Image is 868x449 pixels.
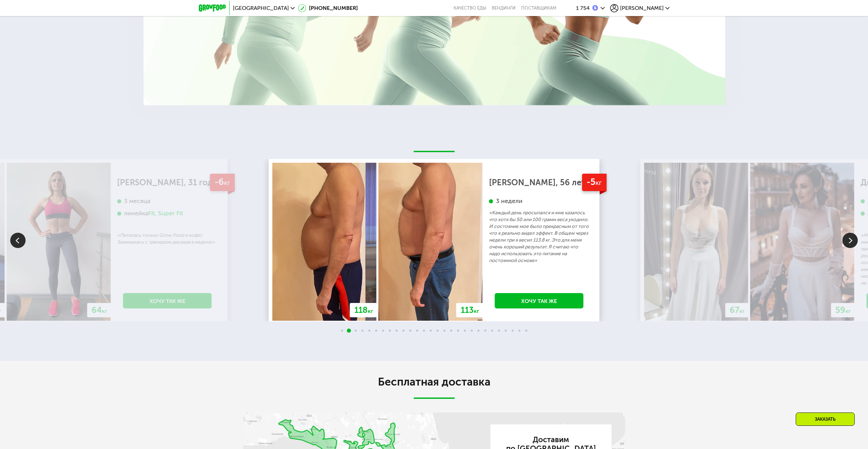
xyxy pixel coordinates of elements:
div: 118 [350,303,378,317]
span: [GEOGRAPHIC_DATA] [233,5,289,11]
a: Хочу так же [123,293,212,308]
a: Качество еды [454,5,486,11]
span: кг [368,308,373,314]
p: «Каждый день просыпался и мне казалось что хотя бы 50 или 100 грамм веса уходило. И состояние мое... [489,209,589,264]
div: поставщикам [521,5,556,11]
a: [PHONE_NUMBER] [298,4,358,12]
div: 113 [456,303,484,317]
span: кг [474,308,479,314]
div: 3 недели [489,197,589,205]
div: 59 [831,303,855,317]
div: [PERSON_NAME], 31 год [117,179,218,186]
div: Fit, Super Fit [148,209,183,217]
span: [PERSON_NAME] [620,5,664,11]
h2: Бесплатная доставка [243,375,625,389]
span: кг [102,308,107,314]
div: 64 [87,303,112,317]
div: линейка [117,209,218,217]
div: 67 [725,303,749,317]
img: Slide right [842,233,858,248]
span: кг [224,179,230,187]
img: Slide left [10,233,26,248]
div: Заказать [796,412,855,426]
a: Хочу так же [495,293,584,308]
span: кг [845,308,851,314]
a: Вендинги [492,5,516,11]
div: -6 [210,174,235,191]
div: -5 [582,174,606,191]
span: кг [739,308,745,314]
span: кг [595,179,602,187]
p: «Питалась только Grow Food и кофе) Занималась с тренером два раза в неделю» [117,232,218,246]
div: 3 месяца [117,197,218,205]
div: 1 754 [576,5,590,11]
div: [PERSON_NAME], 56 лет [489,179,589,186]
